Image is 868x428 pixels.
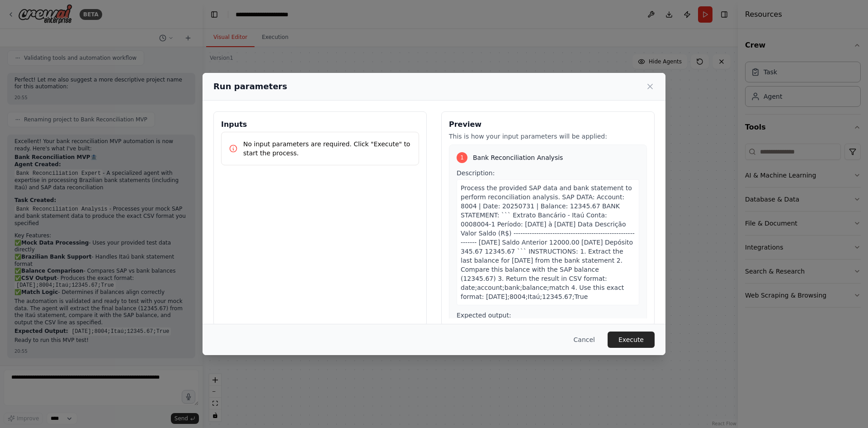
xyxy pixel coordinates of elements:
[243,139,411,158] p: No input parameters are required. Click "Execute" to start the process.
[213,80,287,93] h2: Run parameters
[457,169,495,177] span: Description:
[221,119,419,130] h3: Inputs
[457,152,467,163] div: 1
[449,132,647,141] p: This is how your input parameters will be applied:
[461,184,635,300] span: Process the provided SAP data and bank statement to perform reconciliation analysis. SAP DATA: Ac...
[473,153,563,162] span: Bank Reconciliation Analysis
[449,119,647,130] h3: Preview
[566,332,602,348] button: Cancel
[457,312,511,319] span: Expected output:
[608,332,655,348] button: Execute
